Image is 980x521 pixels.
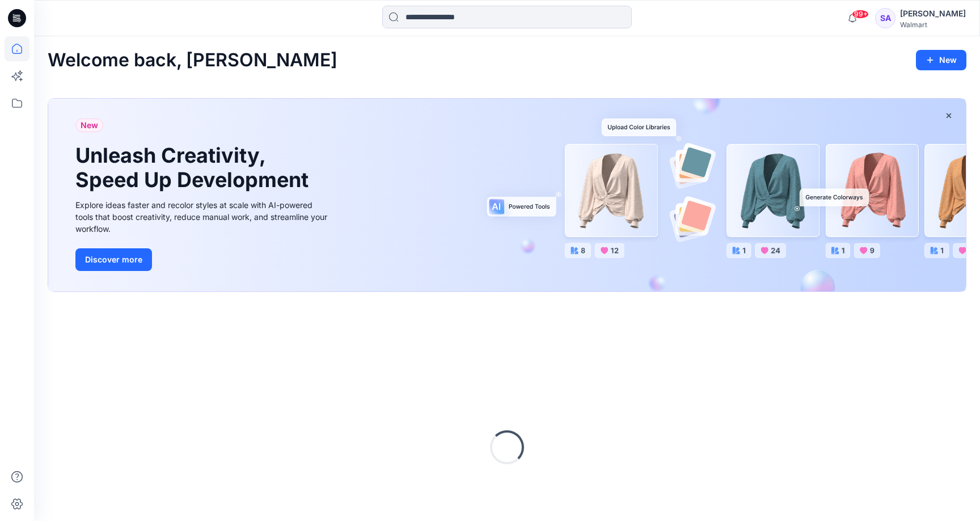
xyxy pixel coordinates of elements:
[852,10,869,19] span: 99+
[75,248,152,271] button: Discover more
[75,248,331,271] a: Discover more
[81,118,98,132] span: New
[916,50,966,70] button: New
[900,7,966,20] div: [PERSON_NAME]
[875,8,895,28] div: SA
[48,50,337,71] h2: Welcome back, [PERSON_NAME]
[900,20,966,29] div: Walmart
[75,143,314,192] h1: Unleash Creativity, Speed Up Development
[75,199,331,235] div: Explore ideas faster and recolor styles at scale with AI-powered tools that boost creativity, red...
